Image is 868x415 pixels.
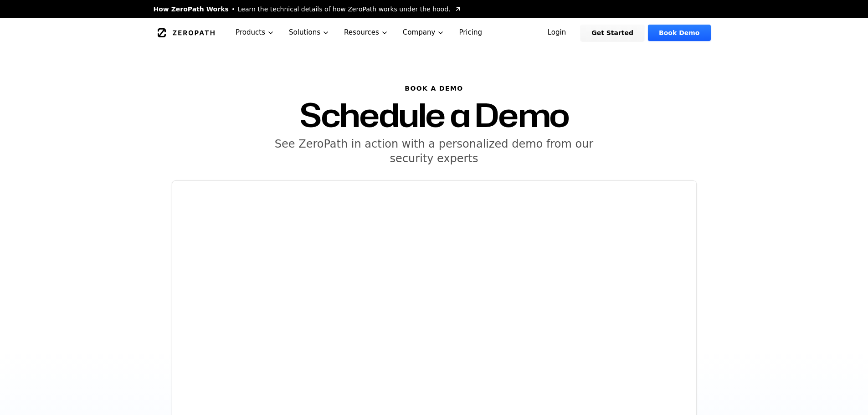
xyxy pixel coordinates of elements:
[154,98,715,131] h1: Schedule a Demo
[238,5,451,14] span: Learn the technical details of how ZeroPath works under the hood.
[395,18,452,47] button: Company
[282,18,337,47] button: Solutions
[228,18,282,47] button: Products
[452,18,489,47] a: Pricing
[580,25,644,41] a: Get Started
[143,18,726,47] nav: Global
[648,25,710,41] a: Book Demo
[337,18,395,47] button: Resources
[154,84,715,93] h6: BOOK A DEMO
[259,137,609,166] h5: See ZeroPath in action with a personalized demo from our security experts
[154,5,462,14] a: How ZeroPath WorksLearn the technical details of how ZeroPath works under the hood.
[537,25,577,41] a: Login
[154,5,229,14] span: How ZeroPath Works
